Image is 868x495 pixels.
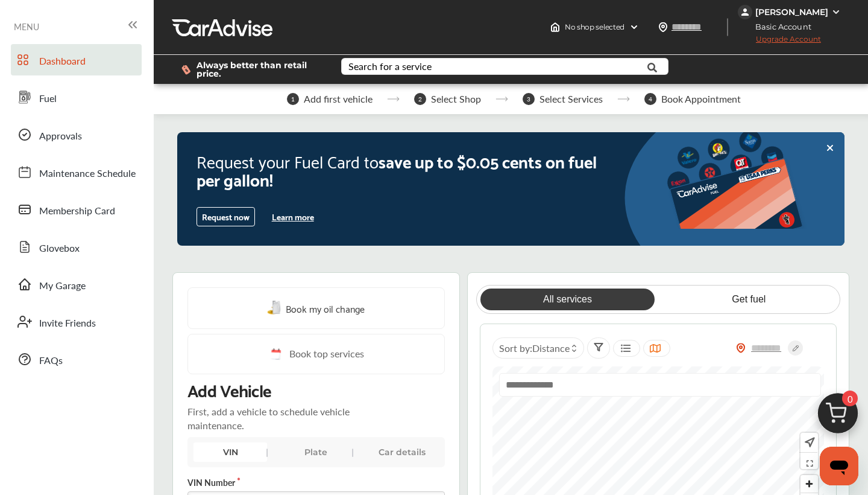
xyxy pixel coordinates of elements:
[181,65,190,75] img: dollor_label_vector.a70140d1.svg
[11,156,142,188] a: Maintenance Schedule
[11,269,142,300] a: My Garage
[287,93,299,105] span: 1
[532,341,570,355] span: Distance
[565,22,624,32] span: No shop selected
[279,442,353,462] div: Plate
[197,207,255,226] button: Request now
[539,94,603,104] span: Select Services
[523,93,535,105] span: 3
[267,300,365,316] a: Book my oil change
[736,343,746,353] img: location_vector_orange.38f05af8.svg
[187,334,445,374] a: Book top services
[267,208,319,226] button: Learn more
[820,447,858,485] iframe: Button to launch messaging window
[739,21,820,33] span: Basic Account
[755,7,828,18] div: [PERSON_NAME]
[187,379,271,400] p: Add Vehicle
[289,346,364,362] span: Book top services
[800,475,818,493] button: Zoom in
[11,44,142,75] a: Dashboard
[11,306,142,337] a: Invite Friends
[11,194,142,225] a: Membership Card
[197,61,322,78] span: Always better than retail price.
[365,442,438,462] div: Car details
[304,94,373,104] span: Add first vehicle
[39,91,57,107] span: Fuel
[39,166,136,182] span: Maintenance Schedule
[480,289,655,310] a: All services
[414,93,426,105] span: 2
[644,93,656,105] span: 4
[187,476,445,488] label: VIN Number
[197,146,379,175] span: Request your Fuel Card to
[495,97,508,101] img: stepper-arrow.e24c07c6.svg
[842,391,858,406] span: 0
[39,54,86,69] span: Dashboard
[658,22,668,32] img: location_vector.a44bc228.svg
[39,129,82,144] span: Approvals
[11,119,142,150] a: Approvals
[286,300,365,316] span: Book my oil change
[11,343,142,375] a: FAQs
[11,231,142,263] a: Glovebox
[193,442,267,462] div: VIN
[662,289,837,310] a: Get fuel
[661,94,741,104] span: Book Appointment
[550,22,560,32] img: header-home-logo.8d720a4f.svg
[197,146,597,193] span: save up to $0.05 cents on fuel per gallon!
[809,388,867,445] img: cart_icon.3d0951e8.svg
[727,18,728,36] img: header-divider.bc55588e.svg
[348,62,432,71] div: Search for a service
[499,341,570,355] span: Sort by :
[11,81,142,113] a: Fuel
[629,22,639,32] img: header-down-arrow.9dd2ce7d.svg
[267,301,283,316] img: oil-change.e5047c97.svg
[387,97,400,101] img: stepper-arrow.e24c07c6.svg
[39,278,86,294] span: My Garage
[431,94,481,104] span: Select Shop
[39,353,63,369] span: FAQs
[268,346,283,362] img: cal_icon.0803b883.svg
[39,316,96,331] span: Invite Friends
[738,34,821,49] span: Upgrade Account
[39,241,80,257] span: Glovebox
[617,97,630,101] img: stepper-arrow.e24c07c6.svg
[831,7,841,17] img: WGsFRI8htEPBVLJbROoPRyZpYNWhNONpIPPETTm6eUC0GeLEiAAAAAElFTkSuQmCC
[802,436,815,449] img: recenter.ce011a49.svg
[738,5,752,19] img: jVpblrzwTbfkPYzPPzSLxeg0AAAAASUVORK5CYII=
[187,404,368,432] p: First, add a vehicle to schedule vehicle maintenance.
[39,203,115,219] span: Membership Card
[14,22,39,31] span: MENU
